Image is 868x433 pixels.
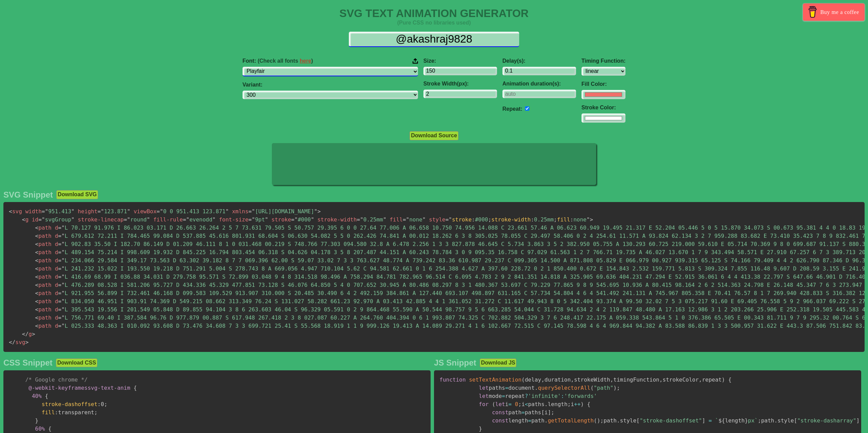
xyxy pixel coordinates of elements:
span: . [774,417,778,424]
span: = [124,216,127,223]
span: let [479,393,489,399]
span: : [472,216,475,223]
span: = [291,216,295,223]
span: ] [548,409,551,416]
span: " [61,274,65,280]
span: path [35,323,51,329]
h2: CSS Snippet [3,358,52,368]
span: { [48,426,52,432]
span: . [544,417,548,424]
span: ) [580,401,584,407]
span: path [35,314,51,321]
span: = [403,216,406,223]
span: " [45,208,48,215]
span: < [35,298,38,305]
span: < [35,290,38,296]
span: ( [590,385,594,391]
span: = [97,208,101,215]
span: ; [518,401,522,407]
span: : [55,409,58,416]
span: = [502,393,505,399]
span: ; [758,417,761,424]
span: d [55,323,58,329]
span: /* Google chrome */ [25,376,88,383]
span: 0.25mm [357,216,386,223]
span: ; [104,401,107,407]
span: = [248,208,252,215]
span: stroke-dashoffset [42,401,97,407]
span: ? [525,393,528,399]
span: < [35,282,38,288]
span: " [360,216,363,223]
span: querySelectorAll [538,385,590,391]
span: " [61,314,65,321]
span: delay duration strokeWidth timingFunction strokeColor repeat [525,376,722,383]
span: path [35,282,51,288]
span: round [124,216,150,223]
span: "stroke-dashoffset" [640,417,702,424]
span: " [186,216,189,223]
span: = [58,233,62,239]
span: , [541,376,545,383]
input: 100 [423,67,497,75]
span: ( [522,376,525,383]
span: " [101,208,104,215]
span: ; [600,417,604,424]
span: stroke-linecap [78,216,124,223]
span: ( [594,417,597,424]
span: ` [715,417,718,424]
span: = [42,208,45,215]
span: path [35,257,51,264]
span: svgGroup [38,216,75,223]
span: ] [702,417,706,424]
span: = [58,282,62,288]
button: Download CSS [56,358,97,367]
span: ; [554,216,557,223]
span: { [728,376,732,383]
span: < [35,241,38,247]
span: " [212,216,216,223]
a: Buy me a coffee [803,3,865,21]
span: ++ [574,401,580,407]
span: " [422,216,426,223]
span: path [35,233,51,239]
span: = [58,265,62,272]
input: auto [525,106,529,111]
button: Download SVG [56,190,98,199]
span: viewBox [134,208,156,215]
span: : [97,401,101,407]
span: fill [557,216,570,223]
h2: JS Snippet [434,358,476,368]
span: . [544,401,548,407]
span: "stroke-dasharray" [797,417,856,424]
span: fill [42,409,55,416]
span: 123.871 [97,208,130,215]
span: { [45,393,48,399]
input: auto [502,90,576,98]
span: px [748,417,755,424]
span: " [383,216,386,223]
span: < [35,265,38,272]
span: = [522,409,525,416]
span: ) [722,376,725,383]
label: Variant: [243,82,418,88]
span: < [35,225,38,231]
span: let [495,401,505,407]
span: = [505,385,509,391]
span: [URL][DOMAIN_NAME] [248,208,317,215]
button: Download Source [409,131,458,140]
span: . [534,385,538,391]
span: g [22,216,29,223]
span: ( [492,401,495,407]
input: Input Text Here [349,32,519,47]
img: Buy me a coffee [807,6,819,18]
span: = [58,323,62,329]
span: </ [22,331,29,337]
span: d [55,282,58,288]
span: " [61,257,65,264]
span: " [61,323,65,329]
label: Delay(s): [502,58,576,64]
span: = [58,225,62,231]
span: fill-rule [153,216,183,223]
span: > [590,216,593,223]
